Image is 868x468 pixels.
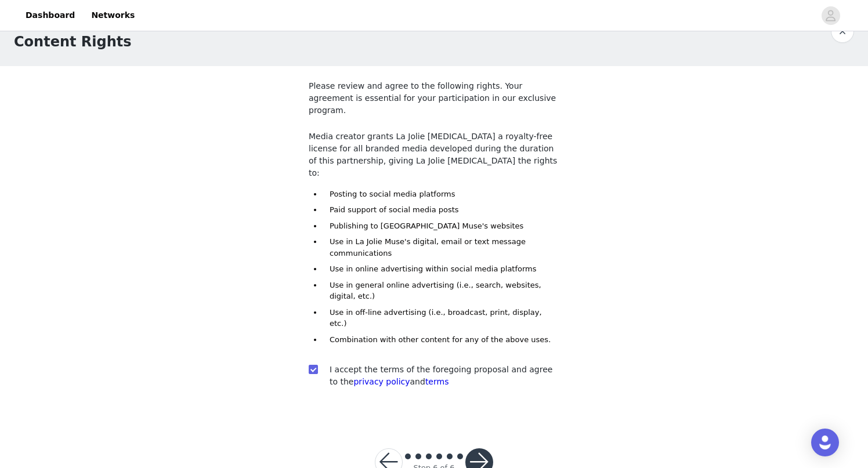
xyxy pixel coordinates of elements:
h1: Content Rights [14,31,132,52]
li: Posting to social media platforms [323,188,559,200]
li: Publishing to [GEOGRAPHIC_DATA] Muse's websites [323,220,559,232]
li: Use in online advertising within social media platforms [323,263,559,275]
a: Networks [84,2,142,28]
li: Use in La Jolie Muse's digital, email or text message communications [323,236,559,259]
p: Please review and agree to the following rights. Your agreement is essential for your participati... [309,80,559,117]
li: Combination with other content for any of the above uses. [323,334,559,346]
li: Use in general online advertising (i.e., search, websites, digital, etc.) [323,280,559,302]
a: Dashboard [19,2,82,28]
a: terms [425,377,449,386]
p: Media creator grants La Jolie [MEDICAL_DATA] a royalty-free license for all branded media develop... [309,130,559,179]
li: Use in off-line advertising (i.e., broadcast, print, display, etc.) [323,307,559,329]
li: Paid support of social media posts [323,204,559,216]
span: I accept the terms of the foregoing proposal and agree to the and [330,365,552,386]
div: Open Intercom Messenger [811,429,839,456]
a: privacy policy [353,377,410,386]
div: avatar [825,6,836,25]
